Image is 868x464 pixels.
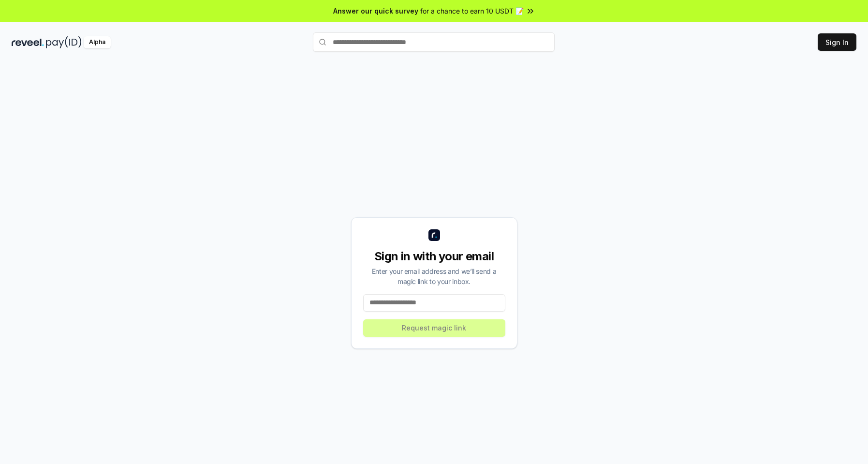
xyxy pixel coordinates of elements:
[428,229,440,241] img: logo_small
[12,36,44,48] img: reveel_dark
[818,33,856,51] button: Sign In
[363,249,505,264] div: Sign in with your email
[84,36,111,48] div: Alpha
[46,36,82,48] img: pay_id
[420,6,524,16] span: for a chance to earn 10 USDT 📝
[333,6,418,16] span: Answer our quick survey
[363,266,505,286] div: Enter your email address and we’ll send a magic link to your inbox.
